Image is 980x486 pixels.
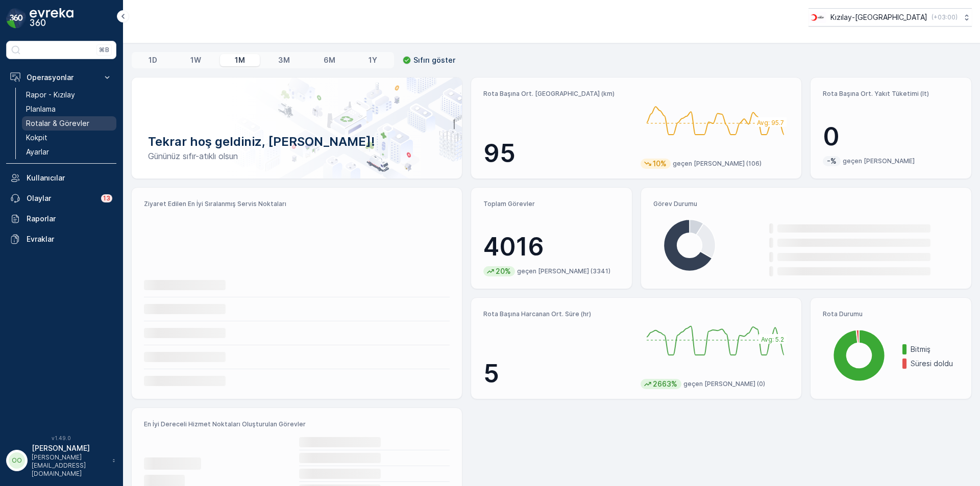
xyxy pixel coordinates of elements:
[483,310,632,318] p: Rota Başına Harcanan Ort. Süre (hr)
[103,194,110,202] p: 13
[27,72,96,83] p: Operasyonlar
[144,200,450,208] p: Ziyaret Edilen En İyi Sıralanmış Servis Noktaları
[6,209,116,229] a: Raporlar
[911,359,959,369] p: Süresi doldu
[413,55,455,65] p: Sıfırı göster
[30,8,73,29] img: logo_dark-DEwI_e13.png
[823,310,959,318] p: Rota Durumu
[26,147,49,157] p: Ayarlar
[911,344,959,354] p: Bitmiş
[9,452,25,469] div: OO
[673,160,762,168] p: geçen [PERSON_NAME] (106)
[653,200,959,208] p: Görev Durumu
[148,134,446,150] p: Tekrar hoş geldiniz, [PERSON_NAME]!
[26,118,89,129] p: Rotalar & Görevler
[26,104,56,114] p: Planlama
[830,12,927,22] p: Kızılay-[GEOGRAPHIC_DATA]
[22,145,116,159] a: Ayarlar
[22,131,116,145] a: Kokpit
[6,443,116,478] button: OO[PERSON_NAME][PERSON_NAME][EMAIL_ADDRESS][DOMAIN_NAME]
[932,13,958,21] p: ( +03:00 )
[483,90,632,98] p: Rota Başına Ort. [GEOGRAPHIC_DATA] (km)
[22,88,116,102] a: Rapor - Kızılay
[823,121,959,152] p: 0
[6,435,116,441] span: v 1.49.0
[652,379,678,389] p: 2663%
[27,214,112,224] p: Raporlar
[22,116,116,131] a: Rotalar & Görevler
[517,267,610,275] p: geçen [PERSON_NAME] (3341)
[683,380,765,388] p: geçen [PERSON_NAME] (0)
[483,138,632,169] p: 95
[483,200,620,208] p: Toplam Görevler
[808,8,972,27] button: Kızılay-[GEOGRAPHIC_DATA](+03:00)
[6,8,27,29] img: logo
[808,12,826,23] img: k%C4%B1z%C4%B1lay.png
[27,234,112,244] p: Evraklar
[22,102,116,116] a: Planlama
[843,157,915,165] p: geçen [PERSON_NAME]
[26,90,75,100] p: Rapor - Kızılay
[823,90,959,98] p: Rota Başına Ort. Yakıt Tüketimi (lt)
[826,156,838,166] p: -%
[144,420,450,428] p: En İyi Dereceli Hizmet Noktaları Oluşturulan Görevler
[99,46,109,54] p: ⌘B
[495,266,512,276] p: 20%
[26,133,47,143] p: Kokpit
[324,55,335,65] p: 6M
[369,55,377,65] p: 1Y
[6,67,116,88] button: Operasyonlar
[27,173,112,183] p: Kullanıcılar
[483,232,620,262] p: 4016
[278,55,290,65] p: 3M
[190,55,201,65] p: 1W
[652,159,668,169] p: 10%
[149,55,157,65] p: 1D
[235,55,245,65] p: 1M
[483,359,632,389] p: 5
[27,193,95,203] p: Olaylar
[32,453,107,478] p: [PERSON_NAME][EMAIL_ADDRESS][DOMAIN_NAME]
[148,150,446,162] p: Gününüz sıfır-atıklı olsun
[32,443,107,453] p: [PERSON_NAME]
[6,188,116,209] a: Olaylar13
[6,229,116,249] a: Evraklar
[6,168,116,188] a: Kullanıcılar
